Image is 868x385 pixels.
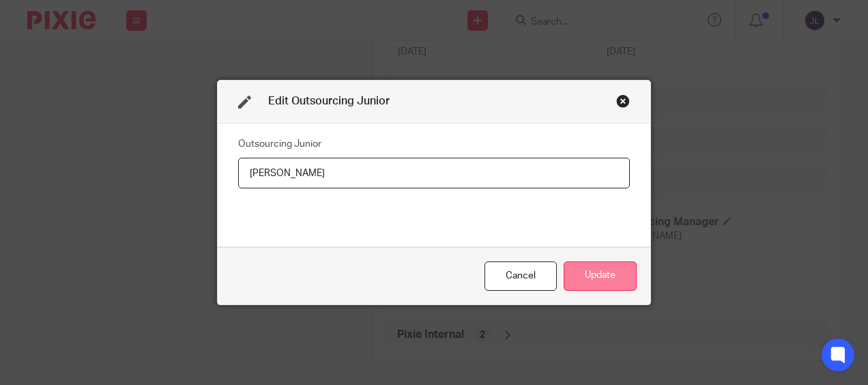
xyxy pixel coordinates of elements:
input: Outsourcing Junior [238,158,630,188]
label: Outsourcing Junior [238,137,321,151]
div: Close this dialog window [484,261,557,291]
button: Update [564,261,637,291]
div: Close this dialog window [616,94,630,108]
span: Edit Outsourcing Junior [268,96,390,106]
